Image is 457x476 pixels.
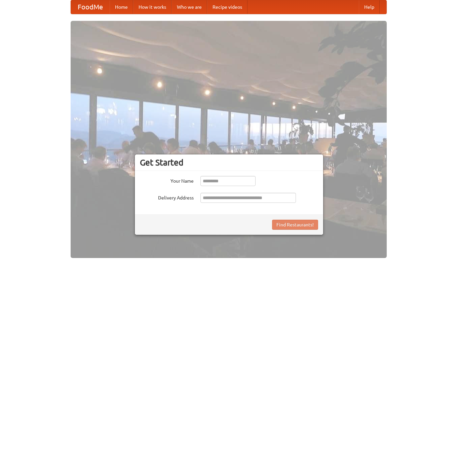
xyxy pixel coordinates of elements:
[172,0,207,14] a: Who we are
[140,157,318,168] h3: Get Started
[140,193,194,201] label: Delivery Address
[71,0,110,14] a: FoodMe
[359,0,380,14] a: Help
[272,220,318,230] button: Find Restaurants!
[110,0,133,14] a: Home
[207,0,247,14] a: Recipe videos
[133,0,172,14] a: How it works
[140,176,194,184] label: Your Name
